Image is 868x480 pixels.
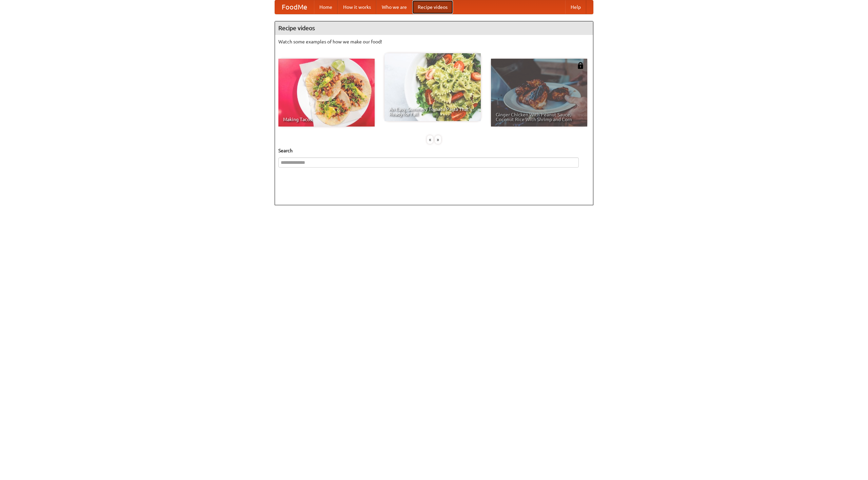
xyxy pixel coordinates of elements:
h4: Recipe videos [275,21,593,35]
a: Home [314,0,338,14]
div: » [435,135,441,144]
img: 483408.png [577,62,584,69]
a: An Easy, Summery Tomato Pasta That's Ready for Fall [384,53,481,121]
a: Help [565,0,586,14]
div: « [427,135,433,144]
a: Making Tacos [278,59,375,127]
p: Watch some examples of how we make our food! [278,38,590,45]
a: Recipe videos [412,0,453,14]
a: How it works [338,0,376,14]
h5: Search [278,147,590,154]
a: FoodMe [275,0,314,14]
span: Making Tacos [283,117,370,122]
a: Who we are [376,0,412,14]
span: An Easy, Summery Tomato Pasta That's Ready for Fall [389,107,476,116]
